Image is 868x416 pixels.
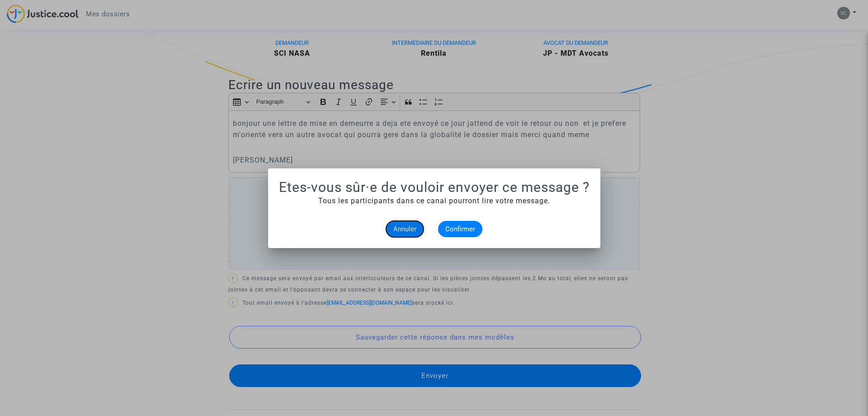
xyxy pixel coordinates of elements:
[445,225,475,233] span: Confirmer
[438,221,482,237] button: Confirmer
[279,179,590,196] h1: Etes-vous sûr·e de vouloir envoyer ce message ?
[318,196,550,205] span: Tous les participants dans ce canal pourront lire votre message.
[393,225,416,233] span: Annuler
[386,221,424,237] button: Annuler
